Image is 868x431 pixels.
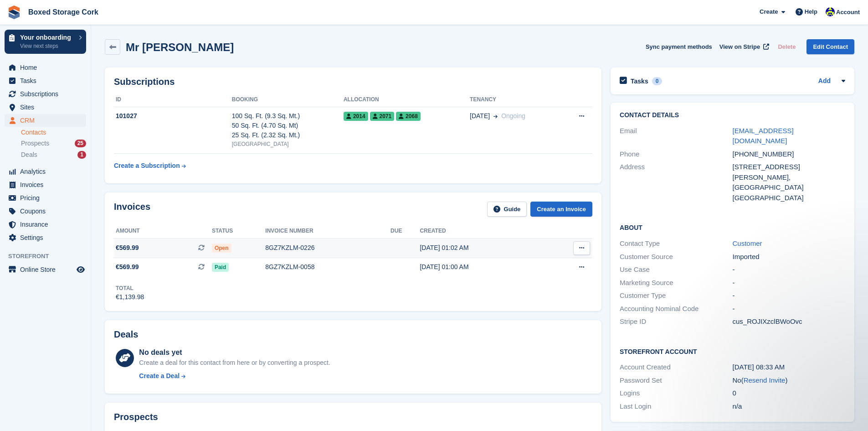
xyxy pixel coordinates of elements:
[5,88,86,100] a: menu
[620,388,732,399] div: Logins
[5,192,86,204] a: menu
[530,202,592,217] a: Create an Invoice
[344,112,368,121] span: 2014
[114,161,180,171] div: Create a Subscription
[116,292,144,302] div: €1,139.98
[25,5,102,20] a: Boxed Storage Cork
[20,205,75,218] span: Coupons
[744,376,786,384] a: Resend Invite
[139,347,330,358] div: No deals yet
[21,139,49,148] span: Prospects
[620,223,845,232] h2: About
[265,224,390,239] th: Invoice number
[733,317,845,327] div: cus_ROJIXzclBWoOvc
[420,243,544,253] div: [DATE] 01:02 AM
[5,231,86,244] a: menu
[5,165,86,178] a: menu
[21,139,86,148] a: Prospects 25
[139,371,180,381] div: Create a Deal
[21,151,37,159] span: Deals
[805,7,817,16] span: Help
[8,252,91,261] span: Storefront
[20,218,75,231] span: Insurance
[139,358,330,368] div: Create a deal for this contact from here or by converting a prospect.
[620,278,732,288] div: Marketing Source
[733,375,845,386] div: No
[20,42,74,50] p: View next steps
[620,347,845,356] h2: Storefront Account
[5,218,86,231] a: menu
[733,193,845,203] div: [GEOGRAPHIC_DATA]
[265,243,390,253] div: 8GZ7KZLM-0226
[114,202,150,217] h2: Invoices
[5,74,86,87] a: menu
[733,291,845,301] div: -
[733,265,845,275] div: -
[5,205,86,218] a: menu
[75,264,86,275] a: Preview store
[114,77,592,87] h2: Subscriptions
[733,127,794,145] a: [EMAIL_ADDRESS][DOMAIN_NAME]
[20,74,75,87] span: Tasks
[396,112,421,121] span: 2068
[733,278,845,288] div: -
[620,401,732,412] div: Last Login
[114,111,232,121] div: 101027
[212,263,229,272] span: Paid
[265,262,390,272] div: 8GZ7KZLM-0058
[470,111,490,121] span: [DATE]
[232,140,344,148] div: [GEOGRAPHIC_DATA]
[620,375,732,386] div: Password Set
[487,202,527,217] a: Guide
[620,362,732,373] div: Account Created
[390,224,420,239] th: Due
[5,101,86,114] a: menu
[652,77,663,85] div: 0
[818,76,831,87] a: Add
[139,371,330,381] a: Create a Deal
[806,39,854,54] a: Edit Contact
[114,93,232,107] th: ID
[733,182,845,193] div: [GEOGRAPHIC_DATA]
[620,291,732,301] div: Customer Type
[5,178,86,191] a: menu
[114,224,212,239] th: Amount
[741,376,788,384] span: ( )
[5,114,86,127] a: menu
[733,388,845,399] div: 0
[733,162,845,182] div: [STREET_ADDRESS][PERSON_NAME],
[719,42,760,52] span: View on Stripe
[716,39,771,54] a: View on Stripe
[420,224,544,239] th: Created
[77,151,86,159] div: 1
[20,101,75,114] span: Sites
[646,39,712,54] button: Sync payment methods
[733,149,845,160] div: [PHONE_NUMBER]
[126,41,234,53] h2: Mr [PERSON_NAME]
[114,412,158,422] h2: Prospects
[836,8,860,17] span: Account
[75,140,86,147] div: 25
[20,34,74,41] p: Your onboarding
[501,112,525,119] span: Ongoing
[20,192,75,204] span: Pricing
[620,126,732,146] div: Email
[5,30,86,54] a: Your onboarding View next steps
[116,243,139,253] span: €569.99
[5,263,86,276] a: menu
[232,111,344,140] div: 100 Sq. Ft. (9.3 Sq. Mt.) 50 Sq. Ft. (4.70 Sq. Mt) 25 Sq. Ft. (2.32 Sq. Mt.)
[733,362,845,373] div: [DATE] 08:33 AM
[20,178,75,191] span: Invoices
[733,239,762,247] a: Customer
[620,252,732,262] div: Customer Source
[631,77,648,85] h2: Tasks
[20,114,75,127] span: CRM
[20,263,75,276] span: Online Store
[420,262,544,272] div: [DATE] 01:00 AM
[114,329,138,340] h2: Deals
[733,401,845,412] div: n/a
[620,265,732,275] div: Use Case
[7,5,21,19] img: stora-icon-8386f47178a22dfd0bd8f6a31ec36ba5ce8667c1dd55bd0f319d3a0aa187defe.svg
[733,304,845,314] div: -
[212,224,265,239] th: Status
